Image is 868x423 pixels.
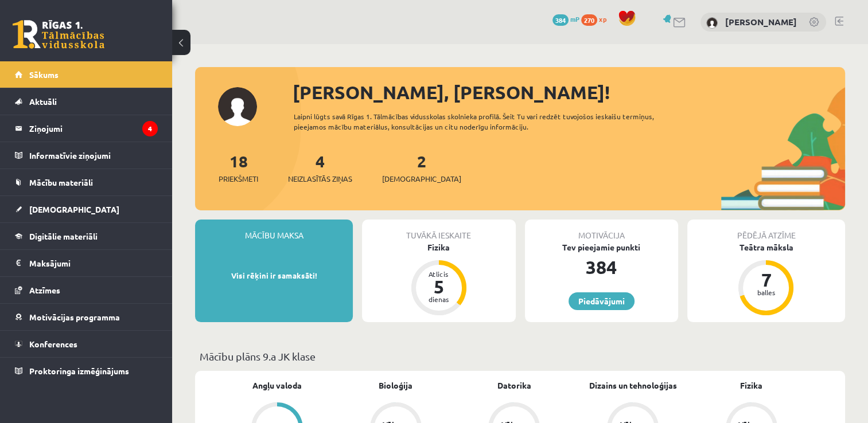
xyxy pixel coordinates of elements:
[581,14,597,26] span: 270
[15,196,158,222] a: [DEMOGRAPHIC_DATA]
[382,173,461,185] span: [DEMOGRAPHIC_DATA]
[599,14,606,23] span: xp
[15,331,158,357] a: Konferences
[294,111,684,132] div: Laipni lūgts savā Rīgas 1. Tālmācības vidusskolas skolnieka profilā. Šeit Tu vari redzēt tuvojošo...
[687,241,845,253] div: Teātra māksla
[142,121,158,136] i: 4
[569,292,635,310] a: Piedāvājumi
[497,379,531,391] a: Datorika
[29,69,59,80] span: Sākums
[362,220,515,241] div: Tuvākā ieskaite
[749,271,783,289] div: 7
[15,304,158,330] a: Motivācijas programma
[15,223,158,249] a: Digitālie materiāli
[288,173,352,185] span: Neizlasītās ziņas
[200,348,840,364] p: Mācību plāns 9.a JK klase
[15,61,158,88] a: Sākums
[29,285,60,295] span: Atzīmes
[29,177,93,187] span: Mācību materiāli
[362,241,515,317] a: Fizika Atlicis 5 dienas
[687,220,845,241] div: Pēdējā atzīme
[422,277,456,296] div: 5
[15,115,158,142] a: Ziņojumi4
[29,339,77,349] span: Konferences
[525,253,678,281] div: 384
[749,289,783,296] div: balles
[29,366,129,376] span: Proktoringa izmēģinājums
[570,14,579,23] span: mP
[219,151,258,185] a: 18Priekšmeti
[362,241,515,253] div: Fizika
[552,14,579,23] a: 384 mP
[581,14,612,23] a: 270 xp
[525,220,678,241] div: Motivācija
[740,379,762,391] a: Fizika
[687,241,845,317] a: Teātra māksla 7 balles
[29,96,57,107] span: Aktuāli
[15,88,158,115] a: Aktuāli
[219,173,258,185] span: Priekšmeti
[725,16,797,28] a: [PERSON_NAME]
[29,204,119,214] span: [DEMOGRAPHIC_DATA]
[379,379,412,391] a: Bioloģija
[15,277,158,303] a: Atzīmes
[15,358,158,384] a: Proktoringa izmēģinājums
[195,220,353,241] div: Mācību maksa
[382,151,461,185] a: 2[DEMOGRAPHIC_DATA]
[525,241,678,253] div: Tev pieejamie punkti
[552,14,569,26] span: 384
[201,270,347,281] p: Visi rēķini ir samaksāti!
[15,142,158,169] a: Informatīvie ziņojumi
[29,312,120,322] span: Motivācijas programma
[422,296,456,303] div: dienas
[29,231,98,241] span: Digitālie materiāli
[288,151,352,185] a: 4Neizlasītās ziņas
[29,115,158,142] legend: Ziņojumi
[589,379,677,391] a: Dizains un tehnoloģijas
[15,250,158,276] a: Maksājumi
[252,379,302,391] a: Angļu valoda
[293,79,845,106] div: [PERSON_NAME], [PERSON_NAME]!
[422,271,456,277] div: Atlicis
[29,142,158,169] legend: Informatīvie ziņojumi
[15,169,158,195] a: Mācību materiāli
[29,250,158,276] legend: Maksājumi
[13,20,104,49] a: Rīgas 1. Tālmācības vidusskola
[706,17,718,29] img: Paula Grienvalde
